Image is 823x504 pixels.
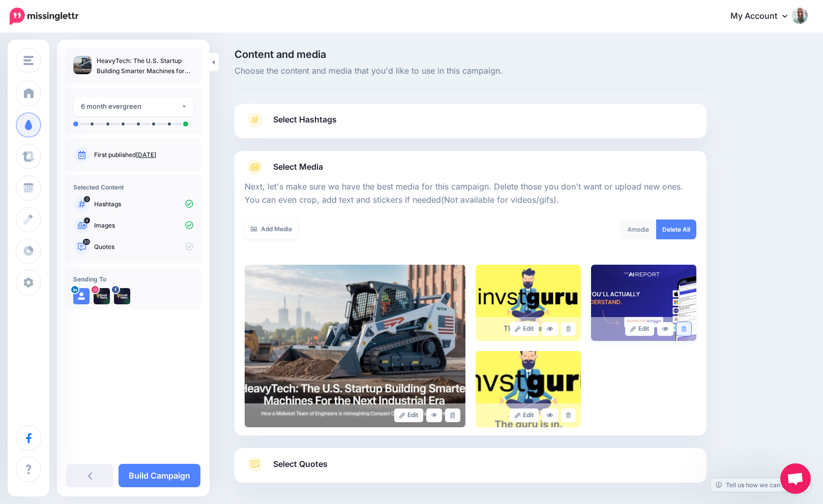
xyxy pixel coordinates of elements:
[780,463,811,494] a: Open chat
[122,122,125,125] li: A post will be sent on day 10
[73,121,78,127] li: A post will be sent on day 0
[245,265,465,427] img: a38a6624f537362e08e1aeaed13323d1_large.jpg
[73,275,193,283] h4: Sending To
[83,239,90,245] span: 20
[73,56,92,74] img: a38a6624f537362e08e1aeaed13323d1_thumb.jpg
[591,265,696,341] img: 7c32de4c1ab45ef70ae519e7561cf340_large.jpg
[273,160,323,174] span: Select Media
[73,97,193,116] button: 6 month evergreen
[510,322,539,336] a: Edit
[94,150,193,160] p: First published
[94,200,193,209] p: Hashtags
[183,121,188,127] li: A post will be sent on day 180
[234,49,707,59] span: Content and media
[245,456,696,483] a: Select Quotes
[625,322,654,336] a: Edit
[476,265,581,341] img: 90a472850df993b7227a12f95c5aa34f_large.jpg
[245,219,298,239] a: Add Media
[711,478,811,492] a: Tell us how we can improve
[73,288,90,304] img: user_default_image.png
[97,56,193,76] p: HeavyTech: The U.S. Startup Building Smarter Machines for the Next Industrial Era
[106,122,109,125] li: A post will be sent on day 3
[84,217,90,224] span: 4
[73,183,193,191] h4: Selected Content
[245,175,696,427] div: Select Media
[10,8,78,25] img: Missinglettr
[168,122,171,125] li: A post will be sent on day 124
[510,408,539,422] a: Edit
[476,351,581,427] img: 65bef433a04f269c617187403c103c60_large.jpg
[81,101,181,112] div: 6 month evergreen
[273,457,328,471] span: Select Quotes
[23,56,34,65] img: menu.png
[627,226,631,233] span: 4
[94,221,193,230] p: Images
[94,288,110,304] img: 500636241_17843655336497570_6223560818517383544_n-bsa154745.jpg
[273,113,337,127] span: Select Hashtags
[91,122,94,125] li: A post will be sent on day 1
[136,151,156,159] a: [DATE]
[720,4,808,29] a: My Account
[234,65,707,78] span: Choose the content and media that you'd like to use in this campaign.
[84,196,90,202] span: 0
[656,219,696,239] a: Delete All
[245,180,696,207] p: Next, let's make sure we have the best media for this campaign. Delete those you don't want or up...
[137,122,140,125] li: A post will be sent on day 32
[245,159,696,175] a: Select Media
[394,408,423,422] a: Edit
[620,219,657,239] div: media
[94,242,193,251] p: Quotes
[245,112,696,138] a: Select Hashtags
[114,288,130,304] img: 500306017_122099016968891698_547164407858047431_n-bsa154743.jpg
[152,122,155,125] li: A post will be sent on day 73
